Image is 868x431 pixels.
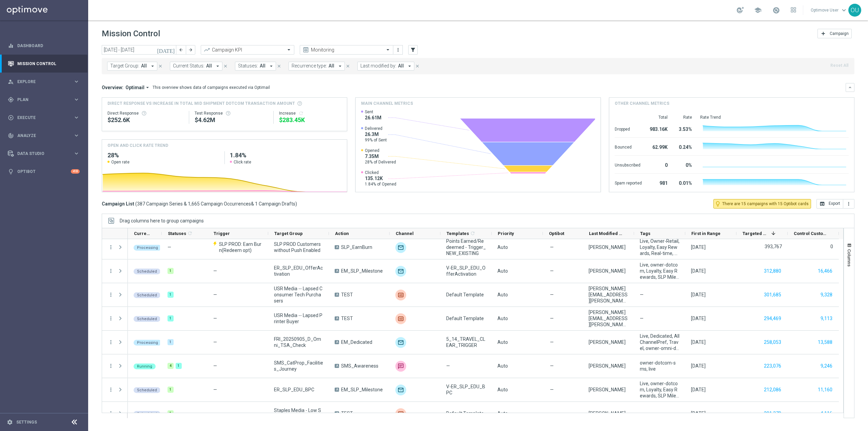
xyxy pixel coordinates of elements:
[810,5,848,15] a: Optimove Userkeyboard_arrow_down
[213,268,217,274] span: —
[173,63,204,69] span: Current Status:
[395,337,406,348] img: Optimail
[469,230,475,237] span: Calculate column
[134,315,160,322] colored-tag: Scheduled
[201,45,294,55] ng-select: Campaign KPI
[821,31,826,36] i: add
[615,123,642,134] div: Dropped
[123,84,153,91] button: Optimail arrow_drop_down
[846,83,854,92] button: keyboard_arrow_down
[335,388,339,392] span: A
[365,126,387,131] span: Delivered
[8,97,14,103] i: gps_fixed
[676,159,692,170] div: 0%
[187,231,193,236] i: refresh
[830,31,849,36] span: Campaign
[676,123,692,134] div: 3.53%
[713,199,811,209] button: lightbulb_outline There are 15 campaigns with 15 Optibot cards
[820,362,833,370] button: 9,246
[346,64,350,68] i: close
[335,364,339,368] span: A
[414,62,420,70] button: close
[341,363,378,369] span: SMS_Awareness
[8,115,73,121] div: Execute
[341,244,372,250] span: SLP_EarnBurn
[817,267,833,275] button: 16,466
[17,98,73,102] span: Plan
[7,43,80,48] div: equalizer Dashboard
[213,339,217,345] span: —
[820,409,833,418] button: 4,116
[650,159,668,170] div: 0
[365,148,396,153] span: Opened
[73,96,80,103] i: keyboard_arrow_right
[497,244,508,250] span: Auto
[167,244,171,250] span: —
[167,315,174,321] div: 1
[186,230,193,237] span: Calculate column
[446,336,486,348] span: 5_14_TRAVEL_CLEAR_TRIGGER
[108,363,114,369] i: more_vert
[150,63,156,69] i: arrow_drop_down
[108,410,114,416] button: more_vert
[754,6,762,14] span: school
[589,231,623,236] span: Last Modified By
[589,309,628,328] div: kevin.renick@staples.com
[137,201,251,207] span: 387 Campaign Series & 1,665 Campaign Occurrences
[107,62,157,71] button: Target Group: All arrow_drop_down
[157,62,163,70] button: close
[108,387,114,393] i: more_vert
[17,134,73,138] span: Analyze
[234,159,251,165] span: Click rate
[73,150,80,157] i: keyboard_arrow_right
[335,340,339,344] span: A
[817,338,833,347] button: 13,588
[188,47,193,52] i: arrow_forward
[817,29,852,38] button: add Campaign
[274,312,323,325] span: USR Media -- Lapsed Printer Buyer
[589,339,626,345] div: Kara Vetere
[365,137,387,143] span: 99% of Sent
[345,62,351,70] button: close
[640,262,679,280] span: Live, owner-dotcom, Loyalty, Easy Rewards, SLP Milestone
[650,123,668,134] div: 983.16K
[691,315,706,321] div: 01 Sep 2025, Monday
[274,241,323,253] span: SLP PROD Customers without Push Enabled
[763,267,782,275] button: 312,880
[497,268,508,274] span: Auto
[447,231,469,236] span: Templates
[8,133,14,139] i: track_changes
[847,249,852,267] span: Columns
[125,84,144,91] span: Optimail
[274,265,323,277] span: ER_SLP_EDU_OfferActivation
[230,151,341,159] h2: 1.84%
[550,268,554,274] span: —
[365,175,396,181] span: 135.12K
[8,79,73,85] div: Explore
[446,315,484,321] span: Default Template
[640,231,650,236] span: Tags
[134,268,160,274] colored-tag: Scheduled
[213,292,217,297] span: —
[213,316,217,321] span: —
[676,177,692,188] div: 0.01%
[73,132,80,139] i: keyboard_arrow_right
[8,55,80,73] div: Mission Control
[395,290,406,300] img: Liveramp
[176,45,186,55] button: arrow_back
[7,169,80,174] div: lightbulb Optibot +10
[843,199,854,209] button: more_vert
[820,201,825,207] i: open_in_browser
[820,314,833,323] button: 9,113
[108,244,114,250] i: more_vert
[395,242,406,253] img: Optimail
[395,361,406,372] img: Digital SMS marketing
[446,238,486,256] span: Points Earned/Redeemed - Trigger_NEW_EXISTING
[341,268,383,274] span: EM_SLP_Milestone
[8,169,14,175] i: lightbulb
[108,339,114,345] button: more_vert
